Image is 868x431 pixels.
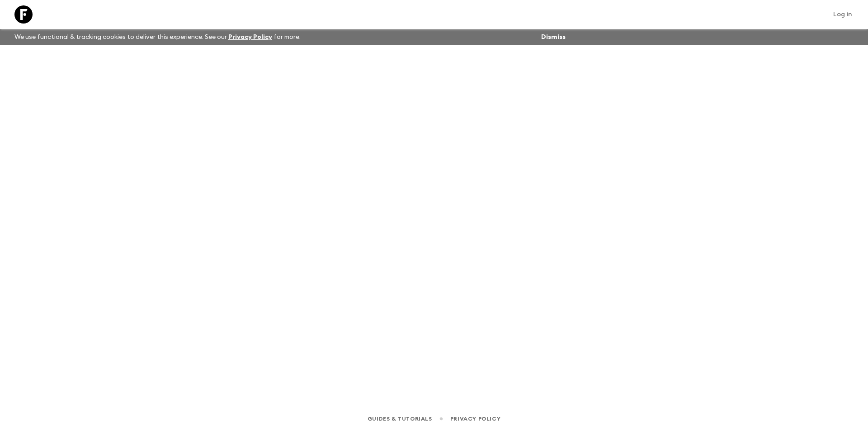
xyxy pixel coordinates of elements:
button: Dismiss [539,31,568,43]
a: Log in [828,8,857,21]
p: We use functional & tracking cookies to deliver this experience. See our for more. [11,29,304,45]
a: Privacy Policy [228,34,272,40]
a: Guides & Tutorials [368,414,432,424]
a: Privacy Policy [450,414,500,424]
